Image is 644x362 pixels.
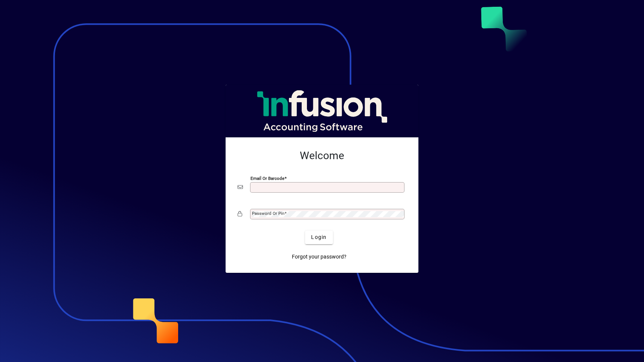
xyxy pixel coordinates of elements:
button: Login [305,231,333,244]
mat-label: Email or Barcode [250,175,284,181]
h2: Welcome [238,149,406,162]
mat-label: Password or Pin [252,211,284,216]
a: Forgot your password? [289,250,349,264]
span: Login [311,233,327,241]
span: Forgot your password? [292,253,346,261]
